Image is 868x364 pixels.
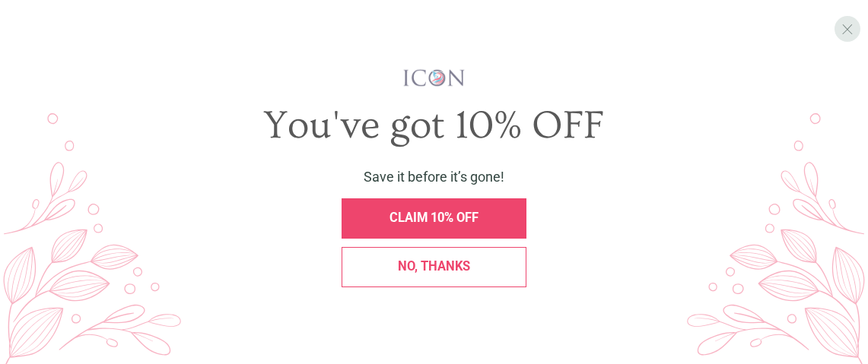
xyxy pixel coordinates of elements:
span: No, thanks [398,259,470,274]
span: You've got 10% OFF [264,103,605,148]
span: CLAIM 10% OFF [389,210,479,225]
span: Save it before it’s gone! [364,169,504,185]
img: iconwallstickersl_1754656298800.png [402,68,466,87]
span: X [841,21,854,38]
